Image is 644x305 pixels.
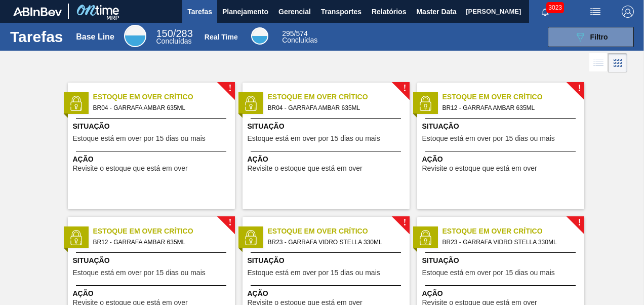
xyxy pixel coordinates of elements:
[422,255,582,266] span: Situação
[156,28,193,39] span: / 283
[422,121,582,132] span: Situação
[422,154,582,165] span: Ação
[228,219,231,226] span: !
[73,255,232,266] span: Situação
[442,237,576,248] span: BR23 - GARRAFA VIDRO STELLA 330ML
[73,165,188,172] span: Revisite o estoque que está em over
[248,165,363,172] span: Revisite o estoque que está em over
[68,230,84,245] img: status
[93,237,227,248] span: BR12 - GARRAFA AMBAR 635ML
[248,121,407,132] span: Situação
[156,37,192,45] span: Concluídas
[248,135,380,142] span: Estoque está em over por 15 dias ou mais
[73,269,206,277] span: Estoque está em over por 15 dias ou mais
[93,226,235,237] span: Estoque em Over Crítico
[73,135,206,142] span: Estoque está em over por 15 dias ou mais
[578,219,581,226] span: !
[403,219,406,226] span: !
[268,226,410,237] span: Estoque em Over Crítico
[248,288,407,299] span: Ação
[282,29,294,37] span: 295
[416,6,456,18] span: Master Data
[228,85,231,92] span: !
[243,230,258,245] img: status
[282,30,317,44] div: Real Time
[546,2,564,13] span: 3023
[222,6,268,18] span: Planejamento
[68,96,84,111] img: status
[93,102,227,113] span: BR04 - GARRAFA AMBAR 635ML
[372,6,406,18] span: Relatórios
[268,237,401,248] span: BR23 - GARRAFA VIDRO STELLA 330ML
[205,33,238,41] div: Real Time
[418,230,433,245] img: status
[124,25,146,47] div: Base Line
[156,29,193,45] div: Base Line
[442,102,576,113] span: BR12 - GARRAFA AMBAR 635ML
[13,7,62,16] img: TNhmsLtSVTkK8tSr43FrP2fwEKptu5GPRR3wAAAABJRU5ErkJggg==
[442,226,584,237] span: Estoque em Over Crítico
[529,5,561,19] button: Notificações
[403,85,406,92] span: !
[548,27,634,47] button: Filtro
[442,92,584,102] span: Estoque em Over Crítico
[10,31,63,43] h1: Tarefas
[268,102,401,113] span: BR04 - GARRAFA AMBAR 635ML
[608,53,627,72] div: Visão em Cards
[248,269,380,277] span: Estoque está em over por 15 dias ou mais
[422,269,555,277] span: Estoque está em over por 15 dias ou mais
[418,96,433,111] img: status
[156,28,173,39] span: 150
[578,85,581,92] span: !
[278,6,311,18] span: Gerencial
[73,154,232,165] span: Ação
[622,6,634,18] img: Logout
[93,92,235,102] span: Estoque em Over Crítico
[422,135,555,142] span: Estoque está em over por 15 dias ou mais
[76,32,114,42] div: Base Line
[422,288,582,299] span: Ação
[248,255,407,266] span: Situação
[590,33,608,41] span: Filtro
[187,6,212,18] span: Tarefas
[248,154,407,165] span: Ação
[422,165,537,172] span: Revisite o estoque que está em over
[73,121,232,132] span: Situação
[251,27,268,45] div: Real Time
[589,6,601,18] img: userActions
[589,53,608,72] div: Visão em Lista
[321,6,361,18] span: Transportes
[73,288,232,299] span: Ação
[282,29,308,37] span: / 574
[282,36,317,44] span: Concluídas
[268,92,410,102] span: Estoque em Over Crítico
[243,96,258,111] img: status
